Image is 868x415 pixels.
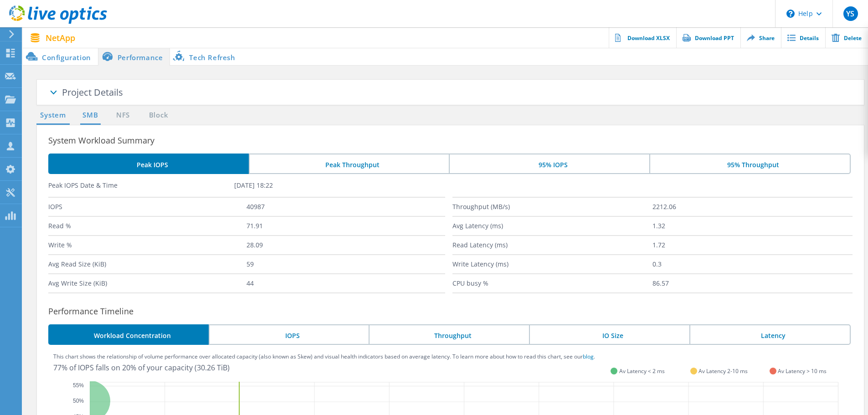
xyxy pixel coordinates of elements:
label: Write % [48,236,247,254]
label: IOPS [48,198,247,216]
label: 28.09 [247,236,445,254]
a: NFS [114,110,132,121]
label: CPU busy % [452,274,652,292]
li: Throughput [369,324,529,345]
span: blog [583,353,594,360]
svg: \n [786,10,795,18]
a: Delete [825,27,868,48]
label: Throughput (MB/s) [452,198,652,216]
label: 86.57 [652,274,853,292]
label: 40987 [247,198,445,216]
li: Peak Throughput [249,154,449,174]
text: 50% [73,398,84,404]
li: Workload Concentration [48,324,209,345]
a: SMB [80,110,100,121]
h3: System Workload Summary [48,134,864,147]
label: 1.72 [652,236,853,254]
label: 59 [247,255,445,273]
label: Write Latency (ms) [452,255,652,273]
label: Peak IOPS Date & Time [48,181,234,190]
li: IOPS [209,324,369,345]
li: Peak IOPS [48,154,249,174]
li: 95% Throughput [649,154,851,174]
label: Av Latency < 2 ms [619,367,665,375]
h3: Performance Timeline [48,305,864,318]
span: YS [846,10,854,17]
label: Avg Write Size (KiB) [48,274,247,292]
label: 1.32 [652,217,853,235]
label: 44 [247,274,445,292]
li: IO Size [529,324,689,345]
label: 77% of IOPS falls on 20% of your capacity (30.26 TiB) [53,363,230,373]
span: NetApp [46,34,75,42]
a: System [36,110,70,121]
label: Avg Read Size (KiB) [48,255,247,273]
label: Av Latency > 10 ms [778,367,827,375]
li: Latency [689,324,851,345]
label: This chart shows the relationship of volume performance over allocated capacity (also known as Sk... [53,354,595,359]
label: 2212.06 [652,198,853,216]
a: Details [781,27,825,48]
a: Live Optics Dashboard [9,19,107,26]
a: Download XLSX [609,27,676,48]
text: 55% [73,382,84,389]
label: Read % [48,217,247,235]
label: Avg Latency (ms) [452,217,652,235]
span: Project Details [62,86,123,98]
li: 95% IOPS [449,154,649,174]
a: Download PPT [676,27,740,48]
label: [DATE] 18:22 [234,181,420,190]
a: Share [740,27,781,48]
label: Av Latency 2-10 ms [699,367,748,375]
label: 71.91 [247,217,445,235]
a: Block [146,110,171,121]
label: Read Latency (ms) [452,236,652,254]
label: 0.3 [652,255,853,273]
